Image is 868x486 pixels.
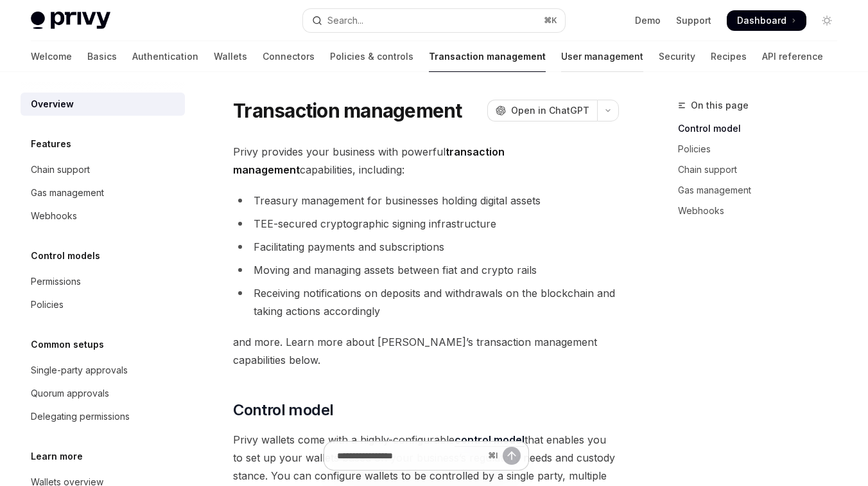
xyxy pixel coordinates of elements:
[21,359,185,382] a: Single-party approvals
[233,238,619,256] li: Facilitating payments and subscriptions
[678,118,847,139] a: Control model
[455,433,525,446] strong: control model
[678,180,847,201] a: Gas management
[561,41,643,72] a: User management
[233,143,619,179] span: Privy provides your business with powerful capabilities, including:
[31,208,77,224] div: Webhooks
[31,297,64,312] div: Policies
[330,41,413,72] a: Policies & controls
[31,136,71,152] h5: Features
[31,162,90,177] div: Chain support
[31,449,83,464] h5: Learn more
[31,248,100,264] h5: Control models
[635,14,661,27] a: Demo
[233,333,619,369] span: and more. Learn more about [PERSON_NAME]’s transaction management capabilities below.
[233,99,462,122] h1: Transaction management
[455,433,525,447] a: control model
[21,93,185,116] a: Overview
[132,41,198,72] a: Authentication
[303,9,565,32] button: Open search
[21,382,185,405] a: Quorum approvals
[233,284,619,320] li: Receiving notifications on deposits and withdrawals on the blockchain and taking actions accordingly
[21,293,185,316] a: Policies
[31,409,130,424] div: Delegating permissions
[817,10,837,31] button: Toggle dark mode
[676,14,711,27] a: Support
[544,15,557,26] span: ⌘ K
[214,41,247,72] a: Wallets
[337,442,483,470] input: Ask a question...
[487,100,597,122] button: Open in ChatGPT
[233,215,619,233] li: TEE-secured cryptographic signing infrastructure
[678,201,847,221] a: Webhooks
[87,41,117,72] a: Basics
[737,14,786,27] span: Dashboard
[31,41,72,72] a: Welcome
[711,41,747,72] a: Recipes
[678,139,847,159] a: Policies
[31,12,110,30] img: light logo
[691,98,749,113] span: On this page
[429,41,546,72] a: Transaction management
[511,104,589,117] span: Open in ChatGPT
[31,386,109,401] div: Quorum approvals
[31,337,104,352] h5: Common setups
[503,447,521,465] button: Send message
[21,270,185,293] a: Permissions
[659,41,695,72] a: Security
[678,159,847,180] a: Chain support
[233,261,619,279] li: Moving and managing assets between fiat and crypto rails
[21,158,185,181] a: Chain support
[31,274,81,289] div: Permissions
[233,400,333,420] span: Control model
[327,13,363,28] div: Search...
[21,204,185,228] a: Webhooks
[31,185,104,201] div: Gas management
[31,363,128,378] div: Single-party approvals
[21,181,185,204] a: Gas management
[31,96,74,112] div: Overview
[233,192,619,210] li: Treasury management for businesses holding digital assets
[727,10,806,31] a: Dashboard
[762,41,823,72] a: API reference
[263,41,315,72] a: Connectors
[21,405,185,428] a: Delegating permissions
